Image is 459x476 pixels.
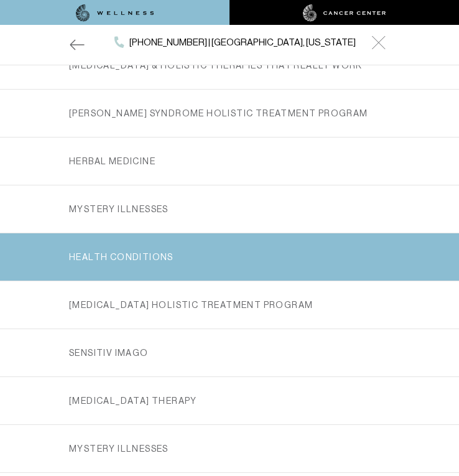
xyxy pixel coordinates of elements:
a: [MEDICAL_DATA] & Holistic Therapies that really work [69,42,390,89]
a: Mystery Illnesses [69,425,390,472]
img: icon-hamburger [371,35,386,50]
a: [PERSON_NAME] Syndrome Holistic Treatment Program [69,90,390,137]
a: Mystery Illnesses [69,185,390,233]
a: Herbal Medicine [69,138,390,185]
a: [MEDICAL_DATA] Holistic Treatment Program [69,281,390,329]
img: wellness [76,4,154,22]
a: Sensitiv Imago [69,329,390,376]
span: [PHONE_NUMBER] | [GEOGRAPHIC_DATA], [US_STATE] [129,35,356,50]
img: cancer center [303,4,386,22]
a: Health Conditions [69,233,390,281]
a: [MEDICAL_DATA] Therapy [69,377,390,424]
a: [PHONE_NUMBER] | [GEOGRAPHIC_DATA], [US_STATE] [114,35,356,50]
